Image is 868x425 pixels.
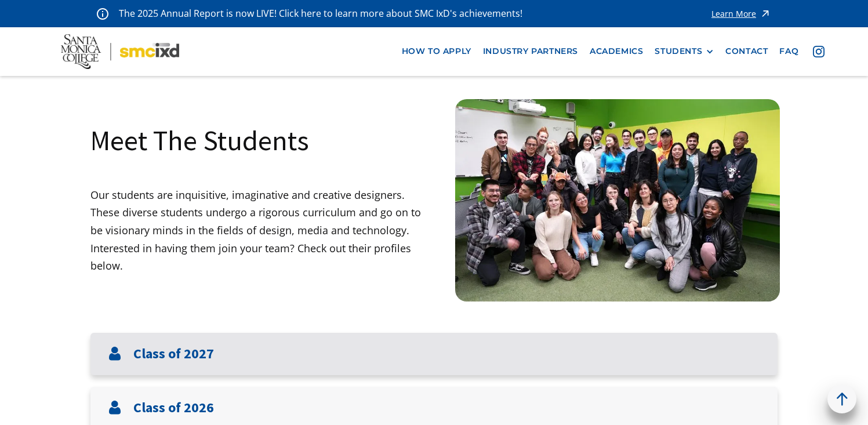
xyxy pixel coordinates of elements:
[813,46,825,57] img: icon - instagram
[655,46,702,56] div: STUDENTS
[119,6,524,21] p: The 2025 Annual Report is now LIVE! Click here to learn more about SMC IxD's achievements!
[90,122,309,158] h1: Meet The Students
[711,10,756,18] div: Learn More
[773,41,804,62] a: faq
[396,41,477,62] a: how to apply
[61,34,179,69] img: Santa Monica College - SMC IxD logo
[97,8,108,20] img: icon - information - alert
[584,41,649,62] a: Academics
[477,41,584,62] a: industry partners
[133,346,214,362] h3: Class of 2027
[720,41,773,62] a: contact
[90,186,434,275] p: Our students are inquisitive, imaginative and creative designers. These diverse students undergo ...
[760,6,771,21] img: icon - arrow - alert
[827,384,856,413] a: back to top
[133,399,214,416] h3: Class of 2026
[711,6,771,21] a: Learn More
[108,401,122,415] img: User icon
[655,46,714,56] div: STUDENTS
[455,99,780,302] img: Santa Monica College IxD Students engaging with industry
[108,347,122,361] img: User icon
